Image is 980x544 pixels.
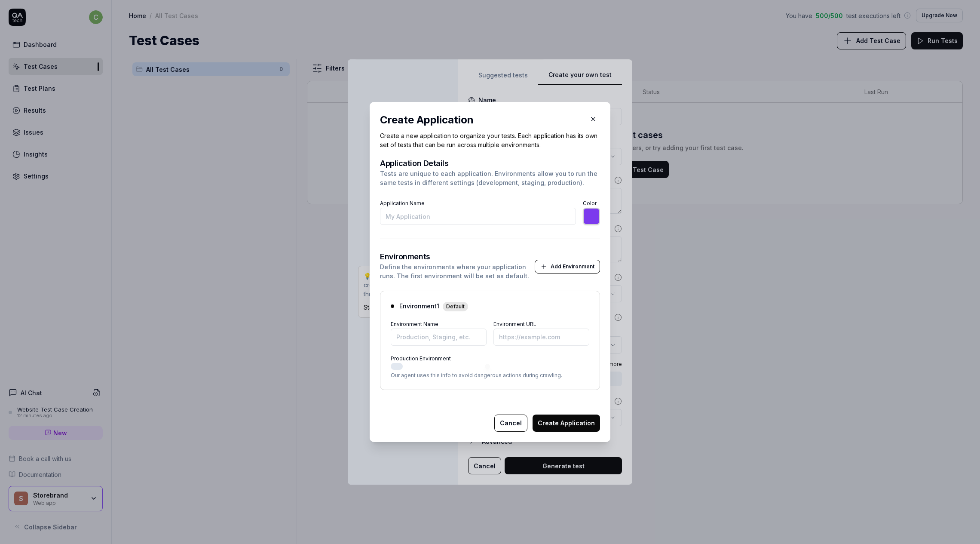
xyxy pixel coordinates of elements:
label: Environment URL [493,321,536,327]
input: https://example.com [493,329,589,346]
h2: Create Application [380,112,600,128]
div: Define the environments where your application runs. The first environment will be set as default. [380,262,535,280]
input: Production, Staging, etc. [391,329,487,346]
button: Create Application [533,415,600,432]
p: Our agent uses this info to avoid dangerous actions during crawling. [391,372,589,379]
button: Cancel [494,415,527,432]
label: Production Environment [391,355,451,362]
div: Tests are unique to each application. Environments allow you to run the same tests in different s... [380,169,600,187]
h3: Application Details [380,160,600,167]
label: Environment Name [391,321,438,327]
label: Color [583,200,597,206]
button: Add Environment [535,260,600,274]
input: My Application [380,208,576,225]
h3: Environments [380,253,535,261]
p: Create a new application to organize your tests. Each application has its own set of tests that c... [380,131,600,149]
span: Default [443,302,468,311]
button: Close Modal [586,112,600,126]
span: Environment 1 [399,301,468,311]
label: Application Name [380,200,425,206]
